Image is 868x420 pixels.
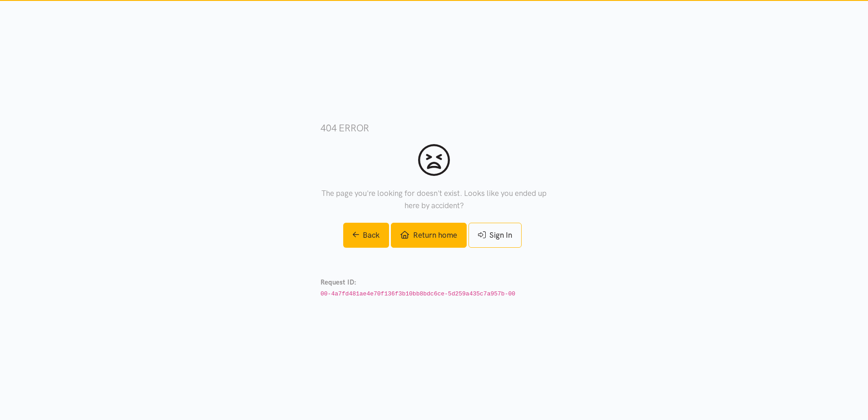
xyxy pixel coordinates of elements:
a: Back [343,223,390,248]
a: Return home [391,223,466,248]
strong: Request ID: [321,278,356,286]
a: Sign In [469,223,522,248]
h3: 404 error [321,121,547,135]
p: The page you're looking for doesn't exist. Looks like you ended up here by accident? [321,187,547,212]
code: 00-4a7fd481ae4e70f136f3b10bb8bdc6ce-5d259a435c7a957b-00 [321,290,515,297]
